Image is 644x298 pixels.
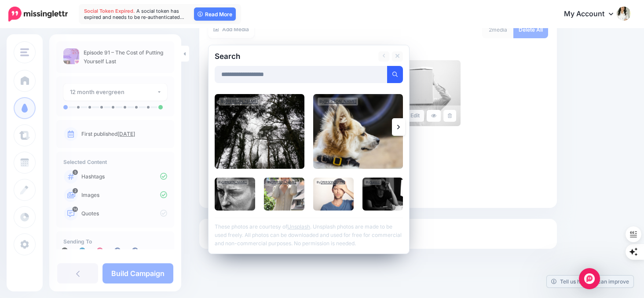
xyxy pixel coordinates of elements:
[315,179,347,185] div: By
[264,178,304,211] img: Shocked Face
[117,131,135,137] a: [DATE]
[81,173,167,181] p: Hashtags
[579,268,600,289] div: Open Intercom Messenger
[226,99,258,104] a: [PERSON_NAME]
[370,180,380,184] a: Sujin c
[84,8,135,14] span: Social Token Expired.
[324,99,356,104] a: [PERSON_NAME]
[266,179,298,185] div: By
[513,21,548,38] a: Delete All
[271,180,296,184] a: [PERSON_NAME]
[81,130,167,138] p: First published
[73,170,78,175] span: 5
[84,8,184,20] span: A social token has expired and needs to be re-authenticated…
[208,21,254,38] a: Add Media
[73,188,78,193] span: 2
[84,48,167,66] p: Episode 91 – The Cost of Putting Yourself Last
[8,7,68,22] img: Missinglettr
[219,98,260,105] div: By
[482,21,514,38] div: media
[20,48,29,56] img: menu.png
[63,48,79,64] img: a32931ac9a5728947d7ca5e4ef1e5230_thumb.jpg
[215,53,240,60] h2: Search
[194,7,236,21] a: Read More
[318,98,358,105] div: By
[81,210,167,218] p: Quotes
[489,26,492,33] span: 2
[63,159,167,165] h4: Selected Content
[63,84,167,101] button: 12 month evergreen
[287,223,310,230] a: Unsplash
[215,94,304,169] img: Overwhelm
[73,207,78,212] span: 14
[382,60,461,126] img: WBIXQ0IHBAXFHB89O6HA82SC1NZTVJA1_large.jpg
[81,191,167,199] p: Images
[321,180,345,184] a: [PERSON_NAME]
[364,179,381,185] div: By
[547,276,633,287] a: Tell us how we can improve
[555,4,631,25] a: My Account
[399,110,424,122] a: Edit
[63,238,167,245] h4: Sending To
[70,87,157,97] div: 12 month evergreen
[222,180,247,184] a: [PERSON_NAME]
[216,179,249,185] div: By
[215,218,403,247] p: These photos are courtesy of . Unsplash photos are made to be used freely. All photos can be down...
